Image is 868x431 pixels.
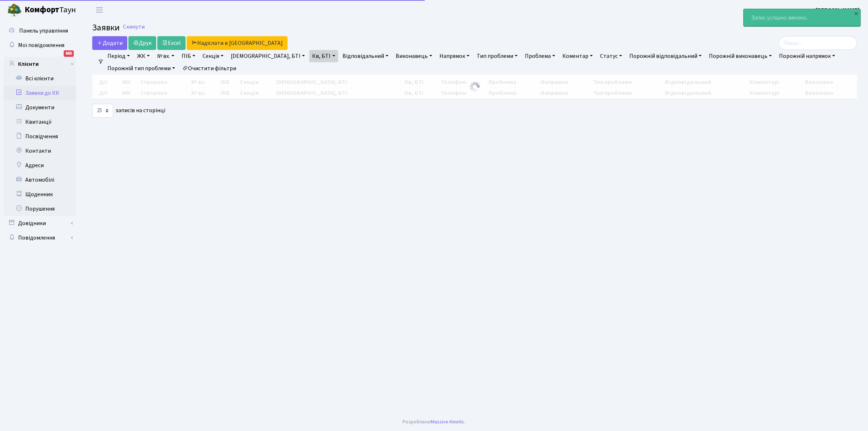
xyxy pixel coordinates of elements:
a: Massive Kinetic [431,418,464,426]
a: Статус [597,50,625,62]
div: × [852,10,860,17]
span: Мої повідомлення [18,41,64,49]
a: Скинути [123,24,145,30]
a: Автомобілі [4,173,76,187]
a: Порожній виконавець [706,50,775,62]
div: 665 [64,50,74,57]
a: Мої повідомлення665 [4,38,76,52]
a: Контакти [4,144,76,158]
a: Порожній напрямок [776,50,838,62]
a: Документи [4,100,76,115]
select: записів на сторінці [92,104,113,118]
a: [DEMOGRAPHIC_DATA], БТІ [228,50,308,62]
a: Відповідальний [340,50,391,62]
input: Пошук... [779,36,857,50]
a: Надіслати в [GEOGRAPHIC_DATA] [187,36,288,50]
a: Довідники [4,216,76,231]
a: Секція [200,50,226,62]
b: Комфорт [25,4,59,16]
a: Напрямок [437,50,472,62]
a: Порожній відповідальний [626,50,705,62]
a: Клієнти [4,57,76,71]
div: Розроблено . [403,418,465,426]
a: Період [105,50,133,62]
a: Excel [157,36,186,50]
a: Порожній тип проблеми [105,62,178,75]
a: № вх. [154,50,177,62]
img: Обробка... [469,81,481,93]
a: Квитанції [4,115,76,129]
a: Проблема [522,50,558,62]
a: Друк [128,36,156,50]
span: Таун [25,4,76,16]
a: Коментар [559,50,596,62]
a: ЖК [134,50,153,62]
a: Порушення [4,202,76,216]
a: Повідомлення [4,231,76,245]
a: Всі клієнти [4,71,76,86]
a: Додати [92,36,127,50]
a: Очистити фільтри [179,62,239,75]
span: Додати [97,39,123,47]
div: Запис успішно змінено. [744,9,860,26]
img: logo.png [7,3,22,17]
a: Щоденник [4,187,76,202]
a: Панель управління [4,24,76,38]
a: [PERSON_NAME] [816,6,859,14]
a: Заявки до КК [4,86,76,100]
span: Заявки [92,21,120,34]
a: Посвідчення [4,129,76,144]
a: ПІБ [179,50,198,62]
b: [PERSON_NAME] [816,6,859,14]
label: записів на сторінці [92,104,165,118]
a: Тип проблеми [474,50,520,62]
button: Переключити навігацію [90,4,109,16]
span: Панель управління [19,27,68,35]
a: Кв, БТІ [309,50,338,62]
a: Адреси [4,158,76,173]
a: Виконавець [393,50,435,62]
